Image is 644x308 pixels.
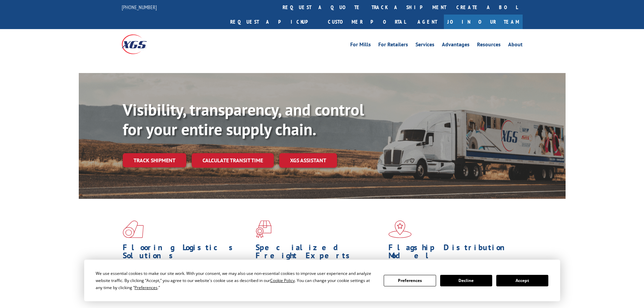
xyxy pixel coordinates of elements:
[378,42,408,49] a: For Retailers
[440,275,492,286] button: Decline
[477,42,501,49] a: Resources
[388,220,412,238] img: xgs-icon-flagship-distribution-model-red
[123,243,251,263] h1: Flooring Logistics Solutions
[350,42,371,49] a: For Mills
[270,278,295,283] span: Cookie Policy
[496,275,548,286] button: Accept
[192,153,274,168] a: Calculate transit time
[225,15,323,29] a: Request a pickup
[123,153,186,167] a: Track shipment
[411,15,444,29] a: Agent
[96,270,376,291] div: We use essential cookies to make our site work. With your consent, we may also use non-essential ...
[388,243,516,263] h1: Flagship Distribution Model
[123,99,364,140] b: Visibility, transparency, and control for your entire supply chain.
[122,4,157,10] a: [PHONE_NUMBER]
[444,15,523,29] a: Join Our Team
[84,260,560,301] div: Cookie Consent Prompt
[508,42,523,49] a: About
[442,42,470,49] a: Advantages
[384,275,436,286] button: Preferences
[279,153,337,168] a: XGS ASSISTANT
[415,42,434,49] a: Services
[256,220,271,238] img: xgs-icon-focused-on-flooring-red
[256,243,383,263] h1: Specialized Freight Experts
[135,285,158,290] span: Preferences
[123,220,144,238] img: xgs-icon-total-supply-chain-intelligence-red
[323,15,411,29] a: Customer Portal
